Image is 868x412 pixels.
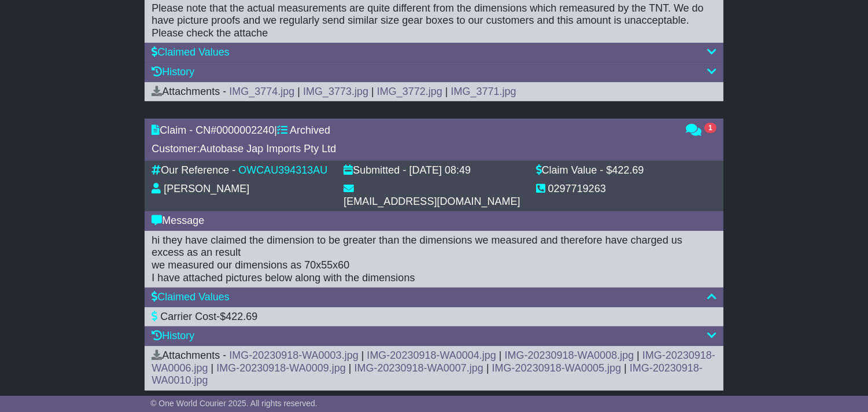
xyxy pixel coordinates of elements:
span: | [361,350,364,361]
div: Message [152,215,716,227]
a: IMG_3771.jpg [451,86,516,97]
a: IMG-20230918-WA0010.jpg [152,362,703,387]
a: IMG_3773.jpg [303,86,368,97]
div: hi they have claimed the dimension to be greater than the dimensions we measured and therefore ha... [152,234,716,284]
a: IMG-20230918-WA0003.jpg [229,350,358,361]
div: Submitted - [343,164,406,177]
a: IMG_3772.jpg [377,86,442,97]
div: Claimed Values [152,291,716,304]
span: Attachments - [152,350,226,361]
a: History [152,330,194,341]
div: Customer: [152,143,674,156]
a: IMG-20230918-WA0009.jpg [216,362,345,374]
a: History [152,66,194,78]
span: Autobase Jap Imports Pty Ltd [200,143,336,154]
span: Archived [290,124,330,136]
div: Claim Value - [536,164,604,177]
a: IMG_3774.jpg [229,86,294,97]
div: Claim - CN# | [152,124,674,137]
span: | [499,350,502,361]
a: IMG-20230918-WA0004.jpg [367,350,496,361]
div: [DATE] 08:49 [409,164,471,177]
div: Our Reference - [152,164,235,177]
span: | [624,362,627,374]
div: [EMAIL_ADDRESS][DOMAIN_NAME] [343,196,520,208]
span: | [445,86,448,97]
a: IMG-20230918-WA0008.jpg [505,350,634,361]
span: Attachments - [152,86,226,97]
a: IMG-20230918-WA0007.jpg [354,362,483,374]
span: Carrier Cost [160,311,216,322]
div: $422.69 [606,164,644,177]
a: Claimed Values [152,46,230,58]
div: History [152,66,716,79]
div: - [152,311,716,323]
span: | [349,362,352,374]
a: 1 [686,125,716,137]
span: $422.69 [220,311,257,322]
span: 0000002240 [216,124,274,136]
a: OWCAU394313AU [238,164,327,176]
div: History [152,330,716,343]
div: Please note that the actual measurements are quite different from the dimensions which remeasured... [152,2,716,40]
a: IMG-20230918-WA0005.jpg [492,362,621,374]
span: © One World Courier 2025. All rights reserved. [150,399,317,408]
div: [PERSON_NAME] [164,183,249,196]
div: 0297719263 [548,183,606,196]
span: | [637,350,640,361]
a: Claimed Values [152,291,230,303]
span: | [297,86,300,97]
a: IMG-20230918-WA0006.jpg [152,350,715,374]
span: | [371,86,374,97]
span: | [486,362,489,374]
span: | [211,362,214,374]
div: Claimed Values [152,46,716,59]
span: 1 [704,123,716,133]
